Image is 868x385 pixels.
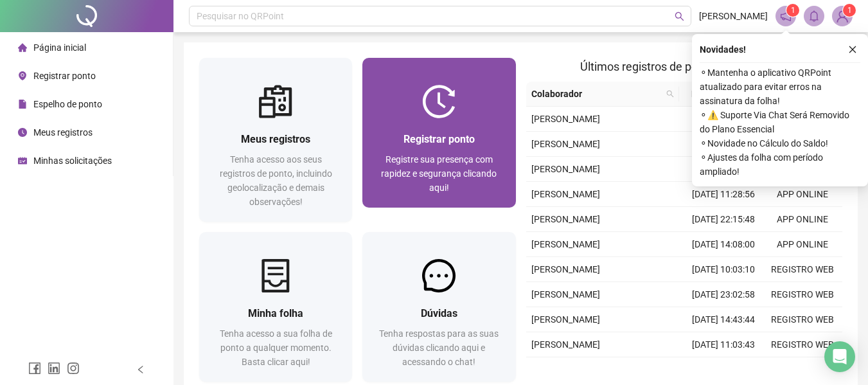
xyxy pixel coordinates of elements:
[18,100,27,109] span: file
[248,307,303,319] span: Minha folha
[362,58,515,208] a: Registrar pontoRegistre sua presença com rapidez e segurança clicando aqui!
[381,154,497,193] span: Registre sua presença com rapidez e segurança clicando aqui!
[403,133,475,145] span: Registrar ponto
[136,365,145,374] span: left
[763,282,842,307] td: REGISTRO WEB
[531,189,600,199] span: [PERSON_NAME]
[531,139,600,149] span: [PERSON_NAME]
[220,328,332,367] span: Tenha acesso a sua folha de ponto a qualquer momento. Basta clicar aqui!
[33,71,96,81] span: Registrar ponto
[847,6,852,15] span: 1
[684,232,763,257] td: [DATE] 14:08:00
[580,60,788,73] span: Últimos registros de ponto sincronizados
[675,12,684,21] span: search
[48,362,60,375] span: linkedin
[28,362,41,375] span: facebook
[763,182,842,207] td: APP ONLINE
[763,207,842,232] td: APP ONLINE
[843,4,856,17] sup: Atualize o seu contato no menu Meus Dados
[684,132,763,157] td: [DATE] 15:41:28
[684,332,763,357] td: [DATE] 11:03:43
[848,45,857,54] span: close
[808,10,820,22] span: bell
[684,157,763,182] td: [DATE] 14:42:48
[664,84,677,103] span: search
[700,42,746,57] span: Novidades !
[763,357,842,382] td: REGISTRO WEB
[18,71,27,80] span: environment
[824,341,855,372] div: Open Intercom Messenger
[531,114,600,124] span: [PERSON_NAME]
[791,6,795,15] span: 1
[18,156,27,165] span: schedule
[67,362,80,375] span: instagram
[666,90,674,98] span: search
[700,150,860,179] span: ⚬ Ajustes da folha com período ampliado!
[786,4,799,17] sup: 1
[763,332,842,357] td: REGISTRO WEB
[684,357,763,382] td: [DATE] 23:01:07
[684,182,763,207] td: [DATE] 11:28:56
[763,257,842,282] td: REGISTRO WEB
[199,58,352,222] a: Meus registrosTenha acesso aos seus registros de ponto, incluindo geolocalização e demais observa...
[684,257,763,282] td: [DATE] 10:03:10
[531,239,600,249] span: [PERSON_NAME]
[531,339,600,350] span: [PERSON_NAME]
[700,136,860,150] span: ⚬ Novidade no Cálculo do Saldo!
[421,307,457,319] span: Dúvidas
[18,128,27,137] span: clock-circle
[531,164,600,174] span: [PERSON_NAME]
[684,107,763,132] td: [DATE] 22:58:39
[33,99,102,109] span: Espelho de ponto
[531,87,662,101] span: Colaborador
[33,127,93,138] span: Meus registros
[241,133,310,145] span: Meus registros
[684,282,763,307] td: [DATE] 23:02:58
[684,207,763,232] td: [DATE] 22:15:48
[220,154,332,207] span: Tenha acesso aos seus registros de ponto, incluindo geolocalização e demais observações!
[531,314,600,325] span: [PERSON_NAME]
[763,232,842,257] td: APP ONLINE
[199,232,352,382] a: Minha folhaTenha acesso a sua folha de ponto a qualquer momento. Basta clicar aqui!
[699,9,768,23] span: [PERSON_NAME]
[379,328,499,367] span: Tenha respostas para as suas dúvidas clicando aqui e acessando o chat!
[33,42,86,53] span: Página inicial
[362,232,515,382] a: DúvidasTenha respostas para as suas dúvidas clicando aqui e acessando o chat!
[18,43,27,52] span: home
[679,82,756,107] th: Data/Hora
[780,10,792,22] span: notification
[33,156,112,166] span: Minhas solicitações
[531,214,600,224] span: [PERSON_NAME]
[833,6,852,26] img: 93903
[763,307,842,332] td: REGISTRO WEB
[531,289,600,300] span: [PERSON_NAME]
[700,66,860,108] span: ⚬ Mantenha o aplicativo QRPoint atualizado para evitar erros na assinatura da folha!
[684,87,740,101] span: Data/Hora
[684,307,763,332] td: [DATE] 14:43:44
[531,264,600,274] span: [PERSON_NAME]
[700,108,860,136] span: ⚬ ⚠️ Suporte Via Chat Será Removido do Plano Essencial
